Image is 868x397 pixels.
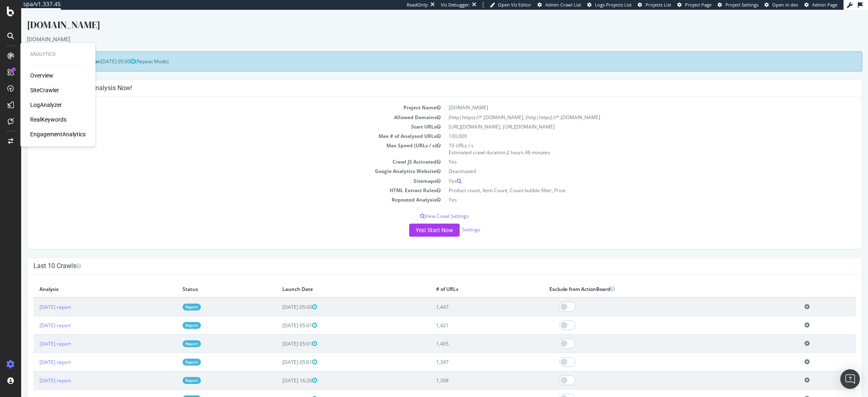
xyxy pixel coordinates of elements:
button: Yes! Start Now [388,214,438,227]
td: Max Speed (URLs / s) [12,131,423,147]
a: Overview [30,71,53,80]
td: Deactivated [423,157,835,166]
span: Project Page [685,2,712,8]
th: # of URLs [409,271,522,288]
td: 1,447 [409,288,522,306]
a: [DATE] report [18,330,50,337]
a: Report [161,312,180,319]
a: EngagementAnalytics [30,130,86,138]
div: Analytics [30,51,86,58]
td: 1,421 [409,306,522,325]
a: [DATE] report [18,386,50,393]
td: Yes [423,185,835,195]
a: RealKeywords [30,115,66,124]
td: 1,397 [409,343,522,362]
a: [DATE] report [18,312,50,319]
span: [DATE] 05:01 [261,349,296,356]
span: Admin Crawl List [545,2,581,8]
td: Sitemaps [12,166,423,176]
td: HTML Extract Rules [12,176,423,185]
a: Logs Projects List [587,2,632,8]
div: [DOMAIN_NAME] [6,8,841,25]
a: Admin Page [804,2,837,8]
span: [DATE] 05:01 [261,330,296,337]
td: Yes [423,166,835,176]
a: Open in dev [764,2,798,8]
td: 100,000 [423,122,835,131]
a: Report [161,294,180,301]
td: (http|https)://*.[DOMAIN_NAME], (http|https)://*.[DOMAIN_NAME] [423,103,835,112]
span: [DATE] 05:00 [261,386,296,393]
a: Projects List [638,2,671,8]
a: [DATE] report [18,367,50,374]
a: Admin Crawl List [538,2,581,8]
td: Crawl JS Activated [12,147,423,157]
div: Viz Debugger: [441,2,470,8]
th: Exclude from ActionBoard [522,271,777,288]
td: Repeated Analysis [12,185,423,195]
span: [DATE] 05:00 [261,294,296,301]
a: Project Page [677,2,712,8]
div: Open Intercom Messenger [840,369,860,389]
td: Google Analytics Website [12,157,423,166]
span: Admin Page [812,2,837,8]
h4: Last 10 Crawls [12,252,835,260]
div: ReadOnly: [407,2,429,8]
a: Open Viz Editor [490,2,531,8]
div: [DOMAIN_NAME] [6,25,841,33]
span: [DATE] 05:00 [79,48,114,55]
a: [DATE] report [18,294,50,301]
span: Projects List [645,2,671,8]
th: Status [155,271,256,288]
a: [DATE] report [18,349,50,356]
td: Start URLs [12,112,423,122]
th: Launch Date [255,271,409,288]
span: Open in dev [772,2,798,8]
a: Report [161,386,180,393]
a: LogAnalyzer [30,101,62,109]
span: Project Settings [725,2,758,8]
strong: Next Launch Scheduled for: [12,48,79,55]
td: Allowed Domains [12,103,423,112]
span: [DATE] 05:01 [261,312,296,319]
a: Report [161,349,180,356]
td: 1,405 [409,325,522,343]
a: Settings [441,216,459,223]
td: Product count, Item Count, Count bubble filter, Price [423,176,835,185]
a: Report [161,330,180,337]
div: (Repeat Mode) [6,42,841,62]
td: [DOMAIN_NAME] [423,93,835,102]
td: 10 URLs / s Estimated crawl duration: [423,131,835,147]
span: Logs Projects List [595,2,632,8]
a: Report [161,367,180,374]
a: SiteCrawler [30,86,59,94]
td: Yes [423,147,835,157]
th: Analysis [12,271,155,288]
span: [DATE] 16:26 [261,367,296,374]
p: View Crawl Settings [12,203,835,210]
a: Project Settings [718,2,758,8]
span: 2 hours 46 minutes [485,139,529,146]
h4: Configure your New Analysis Now! [12,74,835,82]
td: 1,398 [409,362,522,380]
td: Project Name [12,93,423,102]
td: [URL][DOMAIN_NAME], [URL][DOMAIN_NAME] [423,112,835,122]
td: Max # of Analysed URLs [12,122,423,131]
span: Open Viz Editor [498,2,531,8]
